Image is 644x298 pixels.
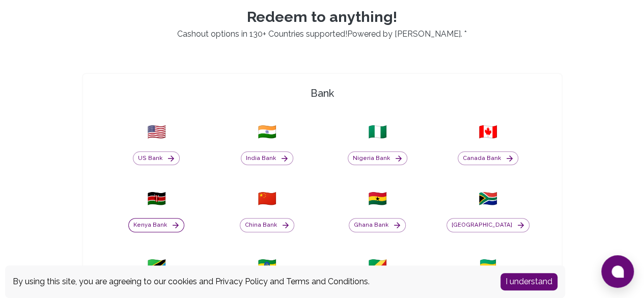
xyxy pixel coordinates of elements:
p: Redeem to anything! [70,8,575,26]
span: 🇨🇬 [368,257,387,275]
span: 🇳🇬 [368,123,387,141]
span: 🇪🇹 [258,257,276,275]
div: By using this site, you are agreeing to our cookies and and . [13,276,485,288]
button: [GEOGRAPHIC_DATA] [446,218,529,232]
span: 🇬🇭 [368,189,387,208]
button: China Bank [240,218,294,232]
span: 🇿🇦 [479,189,497,208]
button: Open chat window [601,255,634,288]
button: Nigeria Bank [348,151,407,166]
p: Cashout options in 130+ Countries supported! . * [70,28,575,40]
span: 🇨🇦 [479,123,497,141]
a: Terms and Conditions [286,277,368,286]
a: Powered by [PERSON_NAME] [347,29,461,39]
span: 🇮🇳 [258,123,276,141]
button: US Bank [133,151,180,166]
a: Privacy Policy [215,277,268,286]
button: Canada Bank [458,151,518,166]
button: India Bank [241,151,293,166]
span: 🇹🇿 [147,257,166,275]
button: Accept cookies [500,273,557,290]
button: Kenya Bank [128,218,184,232]
h4: Bank [87,86,557,100]
button: Ghana Bank [349,218,406,232]
span: 🇰🇪 [147,189,166,208]
span: 🇨🇳 [258,189,276,208]
span: 🇺🇸 [147,123,166,141]
span: 🇬🇦 [479,257,497,275]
